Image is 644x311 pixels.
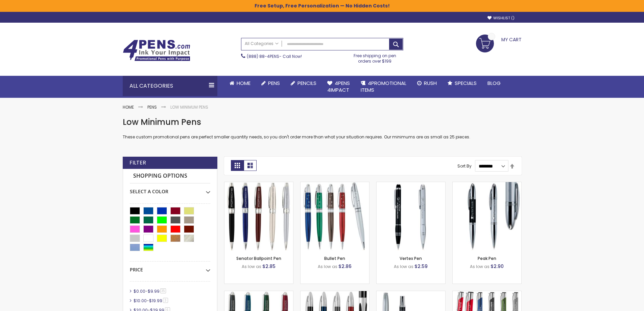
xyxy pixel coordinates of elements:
a: Landmark Rollerball Pen [377,291,445,296]
span: Pencils [297,80,316,87]
a: Peak Pen [453,182,521,187]
a: Elan Ballpoint Pen [301,291,369,296]
span: $2.59 [414,263,428,270]
a: All Categories [241,38,282,49]
a: (888) 88-4PENS [247,53,279,59]
a: 4Pens4impact [322,76,355,98]
span: $9.99 [148,288,160,294]
strong: Low Minimum Pens [170,104,208,110]
div: Select A Color [130,183,210,195]
a: Rush [412,76,442,91]
span: $0.00 [134,288,145,294]
strong: Grid [231,160,244,171]
a: Vertex Pen [377,182,445,187]
img: Bullet Pen [301,182,369,251]
a: $0.00-$9.9935 [132,288,168,294]
span: $10.00 [134,298,147,304]
a: Paradigm Plus Custom Metal Pens [453,291,521,296]
span: $2.90 [491,263,504,270]
a: Blog [482,76,506,91]
div: These custom promotional pens are perfect smaller quantity needs, so you don't order more than wh... [123,117,522,140]
div: Price [130,262,210,273]
span: $2.85 [262,263,276,270]
a: Pens [147,104,157,110]
a: Bullet Pen [301,182,369,187]
a: Pens [256,76,285,91]
a: Pencils [285,76,322,91]
img: 4Pens Custom Pens and Promotional Products [123,40,190,61]
span: $2.86 [338,263,352,270]
label: Sort By [457,163,472,169]
span: As low as [394,264,413,269]
img: Senator Ballpoint Pen [224,182,293,251]
a: Home [123,104,134,110]
span: As low as [318,264,337,269]
a: 4PROMOTIONALITEMS [355,76,412,98]
strong: Filter [129,159,146,166]
span: All Categories [245,41,279,46]
span: Rush [424,80,437,87]
h1: Low Minimum Pens [123,117,522,128]
span: 4Pens 4impact [327,80,350,93]
div: All Categories [123,76,217,96]
span: As low as [470,264,490,269]
span: Home [237,80,251,87]
span: 35 [160,288,166,293]
a: $10.00-$19.993 [132,298,170,304]
a: Senator Ballpoint Pen [224,182,293,187]
span: Blog [487,80,501,87]
span: 3 [163,298,168,303]
span: Pens [268,80,280,87]
img: Vertex Pen [377,182,445,251]
span: 4PROMOTIONAL ITEMS [361,80,406,93]
a: Vertex Pen [400,256,422,261]
a: Peak Pen [478,256,496,261]
a: Specials [442,76,482,91]
span: Specials [455,80,477,87]
a: Bullet Pen [324,256,345,261]
span: As low as [242,264,261,269]
img: Peak Pen [453,182,521,251]
div: Free shipping on pen orders over $199 [347,50,403,64]
span: $19.99 [149,298,162,304]
a: Wishlist [487,16,515,21]
a: Senator Ballpoint Pen [236,256,281,261]
a: Home [224,76,256,91]
strong: Shopping Options [130,169,210,183]
span: - Call Now! [247,53,302,59]
a: Navigator Pen [224,291,293,296]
